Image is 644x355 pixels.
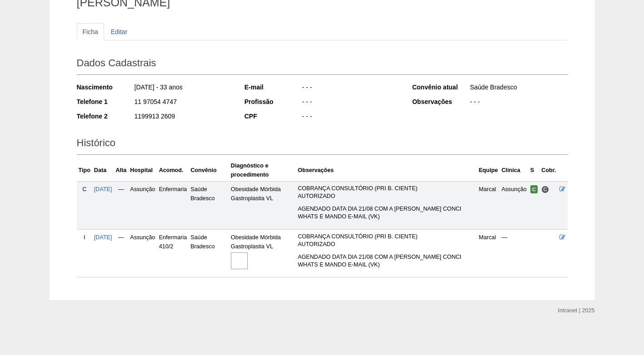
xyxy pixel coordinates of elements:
[301,97,400,108] div: - - -
[298,205,475,221] p: AGENDADO DATA DIA 21/08 COM A [PERSON_NAME] CONCI WHATS E MANDO E-MAIL (VK)
[499,229,528,277] td: —
[189,159,229,182] th: Convênio
[94,234,112,241] a: [DATE]
[77,97,134,106] div: Telefone 1
[157,159,189,182] th: Acomod.
[229,181,296,229] td: Obesidade Mórbida Gastroplastia VL
[229,229,296,277] td: Obesidade Mórbida Gastroplastia VL
[296,159,477,182] th: Observações
[128,181,157,229] td: Assunção
[229,159,296,182] th: Diagnóstico e procedimento
[499,181,528,229] td: Assunção
[245,83,301,92] div: E-mail
[114,181,129,229] td: —
[530,185,538,193] span: Confirmada
[529,159,540,182] th: S
[128,229,157,277] td: Assunção
[469,97,568,108] div: - - -
[298,233,475,248] p: COBRANÇA CONSULTÓRIO (PRI B. CIENTE) AUTORIZADO
[189,181,229,229] td: Saúde Bradesco
[77,23,104,40] a: Ficha
[105,23,134,40] a: Editar
[477,159,499,182] th: Equipe
[157,229,189,277] td: Enfermaria 410/2
[77,54,568,75] h2: Dados Cadastrais
[245,97,301,106] div: Profissão
[477,181,499,229] td: Marcal
[77,83,134,92] div: Nascimento
[77,159,92,182] th: Tipo
[189,229,229,277] td: Saúde Bradesco
[245,112,301,121] div: CPF
[134,97,232,108] div: 11 97054 4747
[79,233,90,242] div: I
[92,159,114,182] th: Data
[412,97,469,106] div: Observações
[77,112,134,121] div: Telefone 2
[539,159,558,182] th: Cobr.
[558,306,595,315] div: Intranet | 2025
[114,229,129,277] td: —
[301,112,400,123] div: - - -
[157,181,189,229] td: Enfermaria
[499,159,528,182] th: Clínica
[128,159,157,182] th: Hospital
[469,83,568,94] div: Saúde Bradesco
[134,112,232,123] div: 1199913 2609
[298,185,475,200] p: COBRANÇA CONSULTÓRIO (PRI B. CIENTE) AUTORIZADO
[134,83,232,94] div: [DATE] - 33 anos
[477,229,499,277] td: Marcal
[298,253,475,269] p: AGENDADO DATA DIA 21/08 COM A [PERSON_NAME] CONCI WHATS E MANDO E-MAIL (VK)
[114,159,129,182] th: Alta
[94,186,112,192] a: [DATE]
[77,134,568,155] h2: Histórico
[412,83,469,92] div: Convênio atual
[541,186,549,193] span: Consultório
[301,83,400,94] div: - - -
[79,185,90,194] div: C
